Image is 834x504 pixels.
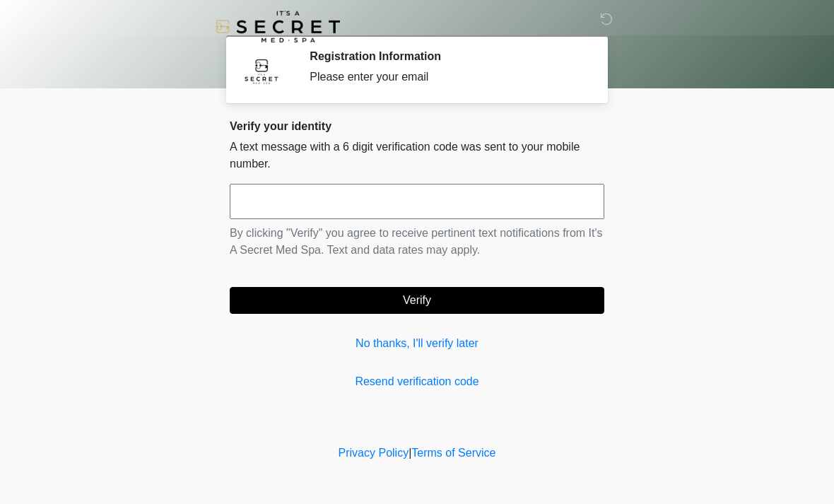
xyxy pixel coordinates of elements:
[230,119,604,133] h2: Verify your identity
[230,373,604,390] a: Resend verification code
[339,447,409,459] a: Privacy Policy
[230,225,604,259] p: By clicking "Verify" you agree to receive pertinent text notifications from It's A Secret Med Spa...
[230,139,604,172] p: A text message with a 6 digit verification code was sent to your mobile number.
[411,447,495,459] a: Terms of Service
[216,11,340,42] img: It's A Secret Med Spa Logo
[409,447,411,459] a: |
[230,287,604,314] button: Verify
[310,69,583,86] div: Please enter your email
[240,49,283,92] img: Agent Avatar
[230,335,604,352] a: No thanks, I'll verify later
[310,49,583,63] h2: Registration Information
